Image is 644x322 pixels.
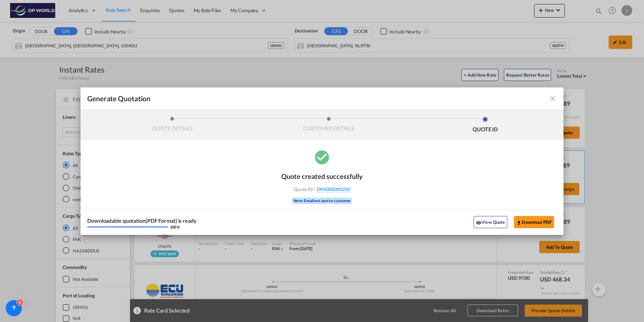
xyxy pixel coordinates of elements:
li: CUSTOMER DETAILS [251,116,407,135]
button: Download PDF [514,216,554,228]
li: QUOTE ID [407,116,563,135]
md-icon: icon-download [516,220,522,225]
md-dialog: Generate QuotationQUOTE ... [80,87,563,235]
button: icon-eyeView Quote [474,216,507,228]
span: DPA000000250 [317,186,350,192]
div: Quote ID : [283,186,361,192]
md-icon: icon-close fg-AAA8AD cursor m-0 [549,95,557,103]
li: QUOTE DETAILS [94,116,251,135]
div: Quote created successfully [281,172,363,180]
div: 100 % [170,225,180,229]
div: Downloadable quotation(PDF Format) is ready [87,218,197,223]
md-icon: icon-checkbox-marked-circle [314,149,330,165]
span: Generate Quotation [87,94,151,103]
div: Note: Email not sent to customer [292,197,352,204]
md-icon: icon-eye [476,220,481,225]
